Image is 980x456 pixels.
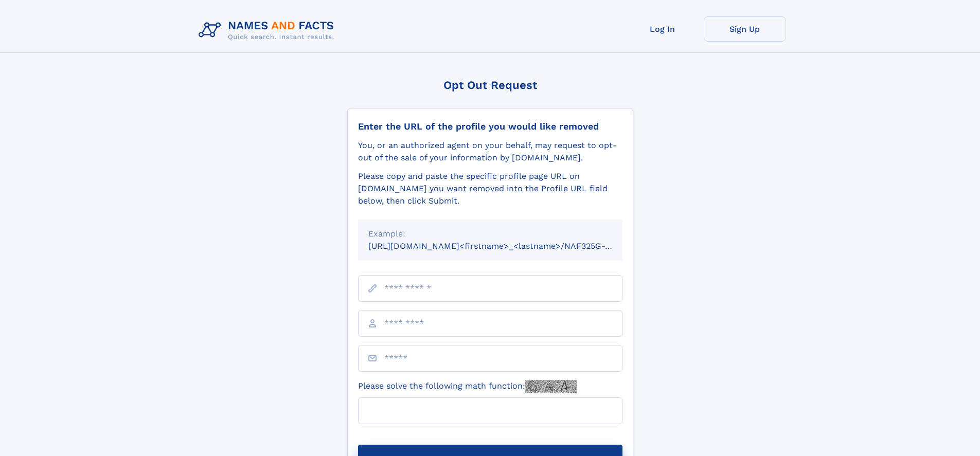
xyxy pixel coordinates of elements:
[358,380,577,393] label: Please solve the following math function:
[368,241,642,251] small: [URL][DOMAIN_NAME]<firstname>_<lastname>/NAF325G-xxxxxxxx
[358,170,622,207] div: Please copy and paste the specific profile page URL on [DOMAIN_NAME] you want removed into the Pr...
[358,121,622,132] div: Enter the URL of the profile you would like removed
[368,228,612,240] div: Example:
[621,16,704,42] a: Log In
[358,139,622,164] div: You, or an authorized agent on your behalf, may request to opt-out of the sale of your informatio...
[347,79,633,92] div: Opt Out Request
[194,16,343,44] img: Logo Names and Facts
[704,16,786,42] a: Sign Up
